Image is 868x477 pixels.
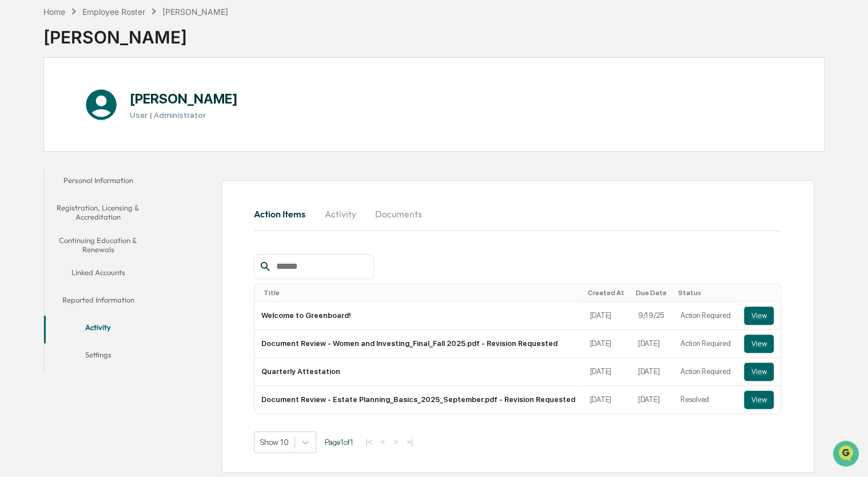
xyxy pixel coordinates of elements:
[78,140,146,160] a: 🗄️Attestations
[831,439,862,470] iframe: Open customer support
[254,386,583,414] td: Document Review - Estate Planning_Basics_2025_September.pdf - Revision Requested
[678,289,732,297] div: Toggle SortBy
[44,316,153,343] button: Activity
[631,386,674,414] td: [DATE]
[82,7,145,17] div: Employee Roster
[81,193,138,202] a: Powered byPylon
[44,343,153,371] button: Settings
[254,200,314,228] button: Action Items
[7,161,77,182] a: 🔎Data Lookup
[194,91,208,105] button: Start new chat
[44,261,153,288] button: Linked Accounts
[162,7,228,17] div: [PERSON_NAME]
[44,288,153,316] button: Reported Information
[23,166,72,177] span: Data Lookup
[11,167,21,176] div: 🔎
[264,289,578,297] div: Toggle SortBy
[674,302,737,330] td: Action Required
[403,437,416,447] button: >|
[631,358,674,386] td: [DATE]
[744,307,774,325] button: View
[390,437,401,447] button: >
[44,196,153,229] button: Registration, Licensing & Accreditation
[314,200,366,228] button: Activity
[587,289,626,297] div: Toggle SortBy
[43,7,65,17] div: Home
[254,200,781,228] div: secondary tabs example
[114,194,138,202] span: Pylon
[130,90,238,107] h1: [PERSON_NAME]
[583,302,631,330] td: [DATE]
[39,99,145,108] div: We're available if you need us!
[674,358,737,386] td: Action Required
[94,144,142,156] span: Attestations
[254,302,583,330] td: Welcome to Greenboard!
[377,437,388,447] button: <
[631,302,674,330] td: 9/19/25
[39,88,188,99] div: Start new chat
[674,330,737,358] td: Action Required
[744,363,774,381] button: View
[254,358,583,386] td: Quarterly Attestation
[362,437,375,447] button: |<
[44,169,153,371] div: secondary tabs example
[744,335,774,353] button: View
[744,391,774,409] button: View
[366,200,431,228] button: Documents
[43,18,229,47] div: [PERSON_NAME]
[11,88,32,108] img: 1746055101610-c473b297-6a78-478c-a979-82029cc54cd1
[325,438,353,447] span: Page 1 of 1
[674,386,737,414] td: Resolved
[583,330,631,358] td: [DATE]
[746,289,776,297] div: Toggle SortBy
[83,145,92,154] div: 🗄️
[23,144,74,156] span: Preclearance
[583,386,631,414] td: [DATE]
[11,24,208,42] p: How can we help?
[130,110,238,120] h3: User | Administrator
[583,358,631,386] td: [DATE]
[254,330,583,358] td: Document Review - Women and Investing_Final_Fall 2025.pdf - Revision Requested
[7,140,78,160] a: 🖐️Preclearance
[636,289,669,297] div: Toggle SortBy
[44,229,153,261] button: Continuing Education & Renewals
[631,330,674,358] td: [DATE]
[44,169,153,196] button: Personal Information
[11,145,21,154] div: 🖐️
